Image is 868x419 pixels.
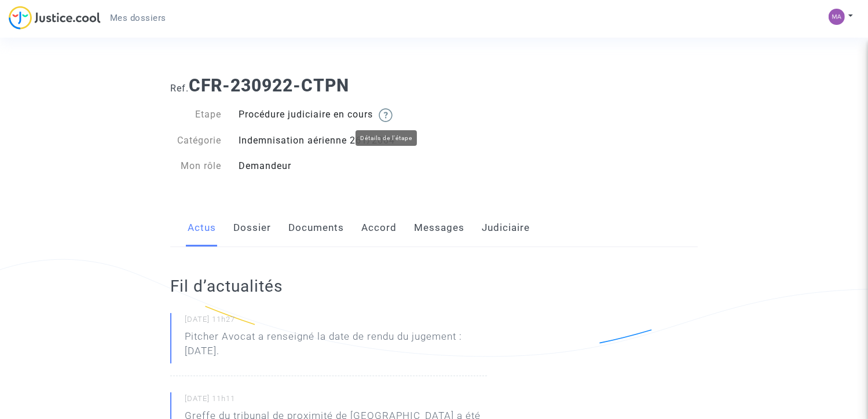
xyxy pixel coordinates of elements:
[9,6,101,30] img: jc-logo.svg
[101,9,175,27] a: Mes dossiers
[288,209,344,247] a: Documents
[162,134,230,148] div: Catégorie
[233,209,271,247] a: Dossier
[230,108,434,122] div: Procédure judiciaire en cours
[230,134,434,148] div: Indemnisation aérienne 261/2004
[379,108,393,122] img: help.svg
[162,159,230,173] div: Mon rôle
[189,75,349,95] b: CFR-230922-CTPN
[482,209,530,247] a: Judiciaire
[829,9,845,25] img: 87cc475633e5fb1ce3a74e11a1cd6a16
[185,314,487,329] small: [DATE] 11h27
[170,276,487,296] h2: Fil d’actualités
[361,209,397,247] a: Accord
[170,83,189,94] span: Ref.
[162,108,230,122] div: Etape
[185,394,487,409] small: [DATE] 11h11
[230,159,434,173] div: Demandeur
[414,209,464,247] a: Messages
[185,329,487,364] p: Pitcher Avocat a renseigné la date de rendu du jugement : [DATE].
[188,209,216,247] a: Actus
[110,13,166,23] span: Mes dossiers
